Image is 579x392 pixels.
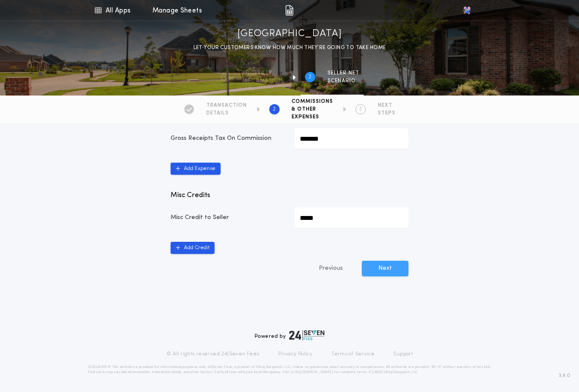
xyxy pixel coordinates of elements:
p: © All rights reserved. 24|Seven Fees [166,351,259,358]
a: Support [393,351,413,358]
a: Terms of Service [331,351,374,358]
span: COMMISSIONS [292,98,333,105]
p: LET YOUR CUSTOMERS KNOW HOW MUCH THEY’RE GOING TO TAKE HOME [193,43,386,52]
img: logo [289,330,324,340]
span: 3.8.0 [559,372,570,380]
span: NEXT [378,102,395,109]
span: EXPENSES [292,114,333,120]
a: Privacy Policy [278,351,313,358]
span: TRANSACTION [206,102,247,109]
img: vs-icon [462,6,471,15]
span: SELLER NET [327,70,359,77]
span: DETAILS [206,110,247,117]
button: Next [362,261,408,276]
img: img [285,5,293,15]
span: information [243,77,283,84]
p: Misc Credit to Seller [171,213,284,222]
span: SCENARIO [327,77,359,84]
h2: 2 [308,74,311,80]
span: & OTHER [292,106,333,113]
h2: 3 [359,106,362,113]
button: Add Expense [171,163,221,175]
button: Add Credit [171,242,215,254]
span: Property [243,70,283,77]
button: Previous [302,261,360,276]
h2: 2 [273,106,276,113]
div: Powered by [255,330,324,340]
h1: [GEOGRAPHIC_DATA] [237,27,342,41]
span: STEPS [378,110,395,117]
p: Misc Credits [171,190,408,201]
a: [URL][DOMAIN_NAME] [290,370,333,374]
p: DISCLAIMER: This estimate is provided for informational purposes only. 24|Seven Fees, a product o... [88,364,491,375]
p: Gross Receipts Tax On Commission [171,134,284,143]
